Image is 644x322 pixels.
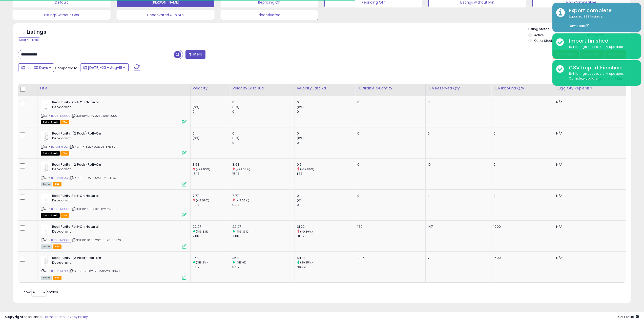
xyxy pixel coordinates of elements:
[5,315,88,319] div: seller snap | |
[569,24,589,28] a: Download
[300,260,313,264] small: (39.25%)
[41,162,186,186] div: ASIN:
[300,167,314,171] small: (-54.89%)
[52,131,114,142] b: Real Purity, (2 Pack) Roll-On Deodorant
[53,244,62,249] span: FBA
[565,14,637,28] div: Exported 929 listings.
[41,100,186,124] div: ASIN:
[528,27,631,32] p: Listing States:
[221,10,318,20] button: deactivated
[69,269,120,273] span: | SKU: RP-20.02-20250520-21948
[52,194,114,204] b: Real Purity Roll-On Natural Deodorant
[196,260,208,264] small: (318.9%)
[357,100,421,105] div: 0
[51,114,71,118] a: B005FN0QGU
[232,86,292,91] div: Velocity Last 30d
[297,172,355,176] div: 1.33
[232,136,239,140] small: (0%)
[53,276,62,280] span: FBA
[556,224,622,229] div: N/A
[232,203,294,207] div: 9.37
[52,100,114,111] b: Real Purity Roll-On Natural Deodorant
[565,71,637,81] div: 164 listings successfully updated.
[41,194,186,217] div: ASIN:
[39,86,188,91] div: Title
[52,224,114,235] b: Real Purity Roll-On Natural Deodorant
[556,194,622,198] div: N/A
[193,141,230,145] div: 0
[41,194,51,204] img: 31A4gSucl6L._SL40_.jpg
[357,224,421,229] div: 1691
[428,162,488,167] div: 10
[297,100,355,105] div: 0
[51,207,71,211] a: B005FN0QGU
[556,131,622,136] div: N/A
[41,224,51,235] img: 31A4gSucl6L._SL40_.jpg
[5,314,24,319] strong: Copyright
[71,114,117,118] span: | SKU: RP-9.11-20230420-11059
[232,109,294,114] div: 0
[297,141,355,145] div: 0
[297,105,304,109] small: (0%)
[193,234,230,238] div: 7.86
[357,194,421,198] div: 0
[52,256,114,266] b: Real Purity, (2 Pack) Roll-On Deodorant
[185,50,205,59] button: Filters
[428,224,488,229] div: 147
[41,182,52,186] span: All listings currently available for purchase on Amazon
[193,109,230,114] div: 0
[232,234,294,238] div: 7.86
[297,256,355,260] div: 54.71
[534,39,553,43] label: Out of Stock
[565,64,637,71] div: CSV Import Finished.
[297,86,353,91] div: Velocity Last 7d
[493,100,550,105] div: 0
[357,162,421,167] div: 0
[18,37,40,42] div: Clear All Filters
[493,256,550,260] div: 1500
[232,131,294,136] div: 0
[428,86,489,91] div: FBA Reserved Qty
[69,145,117,149] span: | SKU: RP-18.22-20230518-13304
[43,314,65,319] a: Terms of Use
[193,203,230,207] div: 9.37
[493,162,550,167] div: 0
[80,63,129,72] button: [DATE]-20 - Aug-18
[41,120,60,124] span: All listings that are currently out of stock and unavailable for purchase on Amazon
[232,162,294,167] div: 8.68
[554,84,626,96] th: Please note that this number is a calculation based on your required days of coverage and your ve...
[297,265,355,270] div: 39.29
[232,256,294,260] div: 35.9
[297,131,355,136] div: 0
[565,37,637,45] div: Import finished
[534,33,544,37] label: Active
[193,100,230,105] div: 0
[493,131,550,136] div: 0
[27,29,46,36] h5: Listings
[232,265,294,270] div: 8.57
[297,136,304,140] small: (0%)
[193,265,230,270] div: 8.57
[297,162,355,167] div: 0.6
[26,65,48,70] span: Last 30 Days
[193,256,230,260] div: 35.9
[297,234,355,238] div: 31.57
[117,10,214,20] button: Deactivated & In Sto
[556,256,622,260] div: N/A
[193,162,230,167] div: 8.68
[357,256,421,260] div: 1095
[556,162,622,167] div: N/A
[196,230,210,234] small: (183.33%)
[193,86,228,91] div: Velocity
[52,162,114,173] b: Real Purity, (2 Pack) Roll-On Deodorant
[41,151,60,156] span: All listings that are currently out of stock and unavailable for purchase on Amazon
[69,176,116,180] span: | SKU: RP-18.22-20231122-24567
[41,131,186,155] div: ASIN:
[51,145,68,149] a: B01LR87F0G
[236,230,249,234] small: (183.33%)
[556,100,622,105] div: N/A
[71,238,121,242] span: | SKU: RP-10.01-20250520-55379
[55,66,78,70] span: Compared to:
[88,65,122,70] span: [DATE]-20 - Aug-18
[41,256,186,279] div: ASIN:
